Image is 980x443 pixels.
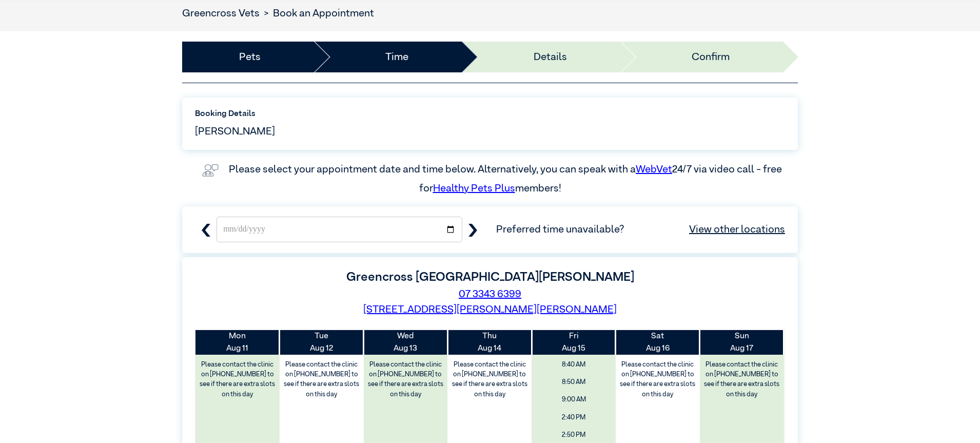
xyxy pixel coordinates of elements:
th: Aug 15 [532,330,616,355]
th: Aug 17 [700,330,784,355]
label: Please contact the clinic on [PHONE_NUMBER] to see if there are extra slots on this day [701,357,783,402]
th: Aug 14 [447,330,532,355]
th: Aug 13 [364,330,448,355]
th: Aug 16 [616,330,700,355]
a: Time [385,49,408,65]
span: 2:40 PM [535,410,612,425]
label: Please contact the clinic on [PHONE_NUMBER] to see if there are extra slots on this day [365,357,447,402]
span: Preferred time unavailable? [496,222,785,237]
a: 07 3343 6399 [459,289,521,299]
a: Greencross Vets [182,8,260,18]
label: Please select your appointment date and time below. Alternatively, you can speak with a 24/7 via ... [229,164,784,193]
span: [PERSON_NAME] [195,124,275,139]
label: Greencross [GEOGRAPHIC_DATA][PERSON_NAME] [346,271,634,283]
th: Aug 11 [195,330,280,355]
span: 8:50 AM [535,375,612,390]
label: Please contact the clinic on [PHONE_NUMBER] to see if there are extra slots on this day [617,357,699,402]
a: [STREET_ADDRESS][PERSON_NAME][PERSON_NAME] [363,304,617,315]
li: Book an Appointment [260,6,374,21]
nav: breadcrumb [182,6,374,21]
a: View other locations [689,222,785,237]
label: Please contact the clinic on [PHONE_NUMBER] to see if there are extra slots on this day [448,357,531,402]
img: vet [198,160,223,181]
a: Pets [239,49,261,65]
span: 9:00 AM [535,392,612,407]
span: 2:50 PM [535,428,612,442]
span: 8:40 AM [535,357,612,372]
a: Healthy Pets Plus [433,183,515,194]
label: Please contact the clinic on [PHONE_NUMBER] to see if there are extra slots on this day [281,357,363,402]
a: WebVet [636,164,672,175]
label: Please contact the clinic on [PHONE_NUMBER] to see if there are extra slots on this day [197,357,279,402]
th: Aug 12 [280,330,364,355]
label: Booking Details [195,108,785,120]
